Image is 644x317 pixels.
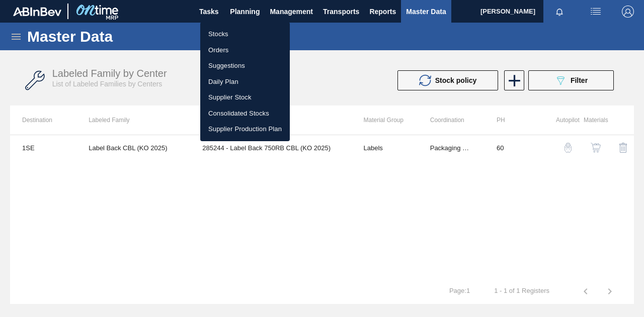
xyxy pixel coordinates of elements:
a: Suggestions [200,58,290,74]
a: Supplier Production Plan [200,121,290,137]
a: Stocks [200,26,290,42]
a: Consolidated Stocks [200,105,290,122]
a: Daily Plan [200,74,290,90]
a: Orders [200,42,290,58]
a: Supplier Stock [200,89,290,105]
